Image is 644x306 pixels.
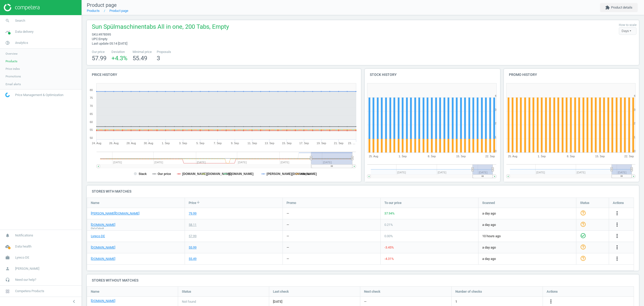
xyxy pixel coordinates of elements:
span: 3 [157,55,160,62]
div: 57.99 [189,234,196,238]
span: Scanned [482,200,495,205]
span: Number of checks [455,289,482,294]
div: Days [619,27,636,35]
button: more_vert [548,298,554,305]
i: extension [605,5,610,10]
i: help_outline [580,244,586,250]
h4: Stores without matches [87,274,639,286]
tspan: 23. … [348,142,355,145]
button: more_vert [614,233,620,239]
span: Promotions [6,74,21,78]
h4: Promo history [504,69,639,81]
span: Overview [6,52,18,56]
button: more_vert [614,222,620,228]
text: 4 [634,94,635,97]
tspan: median [300,172,311,176]
iframe: Intercom live chat [623,289,635,301]
text: 50 [90,136,93,139]
i: check_circle_outline [580,232,586,238]
text: 1 [495,136,496,139]
span: Price Management & Optimization [15,93,63,97]
h4: Stock history [365,69,500,81]
tspan: 22. Sep [624,155,634,158]
span: Name [91,289,99,294]
span: upc : [92,37,99,41]
span: Notifications [15,233,33,238]
button: more_vert [614,256,620,262]
a: [DOMAIN_NAME] [91,257,115,261]
i: help_outline [580,221,586,227]
span: Status [182,289,191,294]
span: -3.45 % [384,246,394,249]
text: 75 [90,96,93,99]
span: [DATE] [273,299,356,304]
a: [DOMAIN_NAME] [91,223,115,227]
span: Price [189,200,196,205]
tspan: 7. Sep [214,142,222,145]
a: [DOMAIN_NAME] [91,245,115,250]
i: search [3,16,12,25]
i: headset_mic [3,275,12,285]
span: 57.99 [92,55,106,62]
a: Products [87,9,100,13]
i: more_vert [614,233,620,239]
tspan: 13. Sep [265,142,274,145]
i: more_vert [614,222,620,228]
span: a day ago [482,223,572,227]
i: notifications [3,231,12,240]
span: Proposals [157,50,171,54]
i: more_vert [548,298,554,304]
tspan: 1. Sep [399,155,407,158]
i: more_vert [614,256,620,262]
tspan: [DOMAIN_NAME] [182,172,207,176]
i: arrow_downward [196,200,200,204]
span: Data health [15,244,31,249]
a: [PERSON_NAME][DOMAIN_NAME] [91,211,139,216]
text: 65 [90,112,93,115]
i: pie_chart_outlined [3,38,12,48]
tspan: 25. Aug [369,155,378,158]
span: Empty [99,37,107,41]
span: — [364,299,367,304]
text: 0 [495,149,496,152]
div: — [287,234,289,238]
h4: Price history [87,69,361,81]
tspan: 24. Aug [92,142,101,145]
tspan: Our price [157,172,171,176]
text: 1 [634,136,635,139]
span: 4978595 [99,33,111,36]
tspan: 17. Sep [299,142,309,145]
i: person [3,264,12,273]
span: a day ago [482,257,572,261]
text: 60 [90,120,93,124]
span: Search [15,18,25,23]
a: [DOMAIN_NAME] [91,299,115,303]
span: Sun Spülmaschinentabs All in one, 200 Tabs, Empty [92,23,229,32]
tspan: [DOMAIN_NAME] [229,172,254,176]
tspan: [PERSON_NAME][DOMAIN_NAME] [267,172,317,176]
tspan: 1. Sep [538,155,546,158]
label: How to scale [619,23,636,27]
tspan: 25. Aug [508,155,517,158]
text: 0 [634,149,635,152]
span: Need our help? [15,278,36,282]
a: Product page [109,9,128,13]
span: 1 [455,299,457,304]
span: a day ago [482,245,572,250]
tspan: 19. Sep [317,142,326,145]
text: 3 [634,108,635,111]
span: Next check [364,289,380,294]
span: Promo [287,200,296,205]
tspan: 28. Aug [127,142,136,145]
h4: Stores with matches [87,186,639,197]
span: [PERSON_NAME] [15,266,39,271]
text: 80 [90,88,93,91]
tspan: 21. Sep [334,142,343,145]
span: Price index [6,67,20,71]
i: more_vert [614,210,620,216]
i: chevron_left [71,298,77,304]
div: — [287,223,289,227]
span: sku : [92,33,99,36]
span: Products [6,59,17,63]
span: Last update 05:14 [DATE] [92,42,127,45]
